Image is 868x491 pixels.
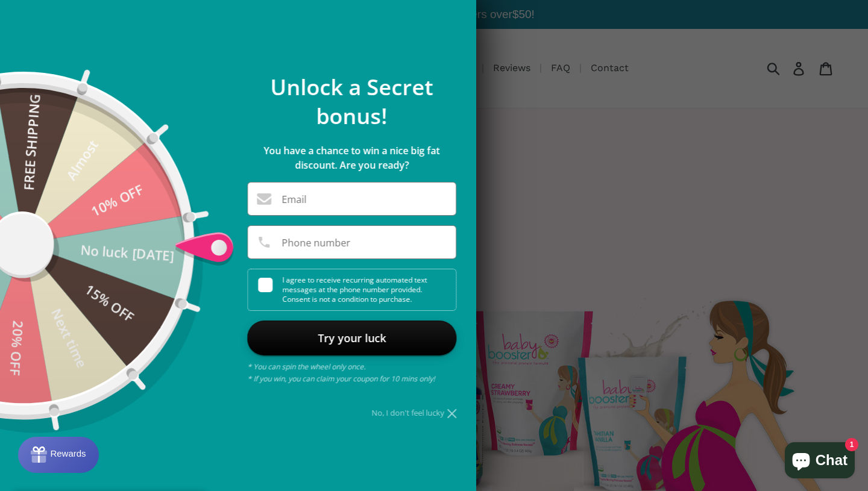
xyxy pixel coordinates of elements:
[247,73,456,131] p: Unlock a Secret bonus!
[247,373,456,385] p: * If you win, you can claim your coupon for 10 mins only!
[247,409,456,417] div: No, I don't feel lucky
[247,361,456,373] p: * You can spin the wheel only once.
[281,238,350,248] label: Phone number
[258,269,456,310] div: I agree to receive recurring automated text messages at the phone number provided. Consent is not...
[281,195,306,204] label: Email
[247,143,456,172] p: You have a chance to win a nice big fat discount. Are you ready?
[32,11,68,22] span: Rewards
[18,437,99,473] button: Rewards
[781,442,858,481] inbox-online-store-chat: Shopify online store chat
